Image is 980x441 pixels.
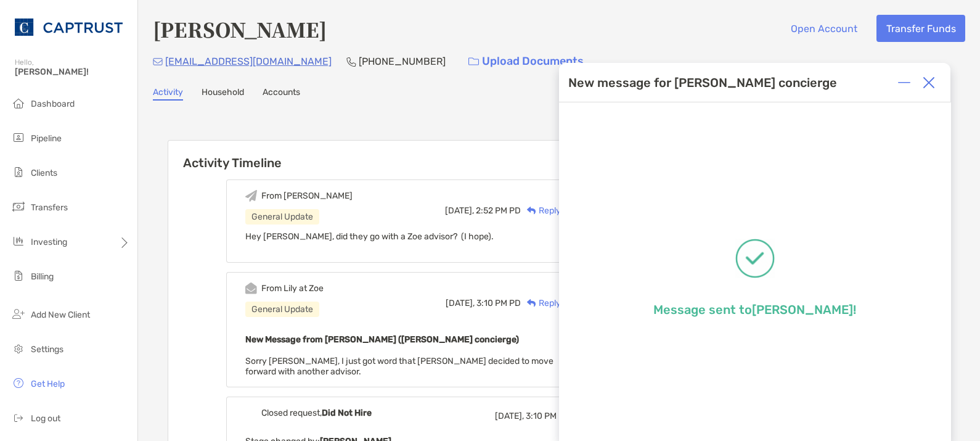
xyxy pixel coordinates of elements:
span: Settings [31,344,63,355]
span: Sorry [PERSON_NAME], I just got word that [PERSON_NAME] decided to move forward with another advi... [245,356,553,377]
span: Add New Client [31,310,90,320]
span: [DATE], [446,298,475,308]
a: Activity [153,87,183,101]
img: Event icon [245,282,257,294]
span: [DATE], [495,411,524,421]
p: [EMAIL_ADDRESS][DOMAIN_NAME] [165,54,332,69]
span: Pipeline [31,133,62,144]
img: billing icon [11,268,26,283]
span: [PERSON_NAME]! [15,67,130,77]
a: Accounts [263,87,300,101]
div: General Update [245,209,319,225]
button: Transfer Funds [876,15,965,42]
img: investing icon [11,234,26,249]
h6: Activity Timeline [168,141,647,170]
div: From [PERSON_NAME] [261,191,353,201]
img: CAPTRUST Logo [15,5,123,49]
img: settings icon [11,341,26,356]
img: pipeline icon [11,130,26,145]
span: Dashboard [31,99,75,109]
img: Message successfully sent [735,239,775,278]
span: 3:10 PM PD [476,298,521,308]
span: Log out [31,413,60,424]
img: get-help icon [11,376,26,390]
span: Get Help [31,379,65,389]
a: Household [202,87,244,101]
div: New message for [PERSON_NAME] concierge [568,75,837,90]
a: Upload Documents [460,48,592,75]
span: Transfers [31,202,68,213]
img: transfers icon [11,199,26,214]
p: Message sent to [PERSON_NAME] ! [653,302,856,317]
div: From Lily at Zoe [261,283,324,294]
img: add_new_client icon [11,307,26,321]
p: [PHONE_NUMBER] [359,54,446,69]
div: Reply [521,204,561,217]
h4: [PERSON_NAME] [153,15,327,43]
b: Did Not Hire [322,408,372,418]
img: Event icon [245,190,257,202]
img: clients icon [11,165,26,179]
img: Email Icon [153,58,163,65]
span: 2:52 PM PD [476,205,521,216]
b: New Message from [PERSON_NAME] ([PERSON_NAME] concierge) [245,334,519,345]
img: dashboard icon [11,96,26,110]
span: 3:10 PM PD [526,411,570,421]
span: [DATE], [445,205,474,216]
div: General Update [245,302,319,317]
img: Phone Icon [346,57,356,67]
span: Clients [31,168,57,178]
img: Expand or collapse [898,76,910,89]
img: Close [923,76,935,89]
img: Event icon [245,407,257,419]
button: Open Account [781,15,867,42]
span: Investing [31,237,67,247]
span: Hey [PERSON_NAME], did they go with a Zoe advisor? (I hope). [245,231,494,242]
div: Reply [521,297,561,310]
img: Reply icon [527,299,536,307]
img: Reply icon [527,207,536,215]
img: button icon [468,57,479,66]
img: logout icon [11,410,26,425]
span: Billing [31,271,54,282]
div: Closed request, [261,408,372,418]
